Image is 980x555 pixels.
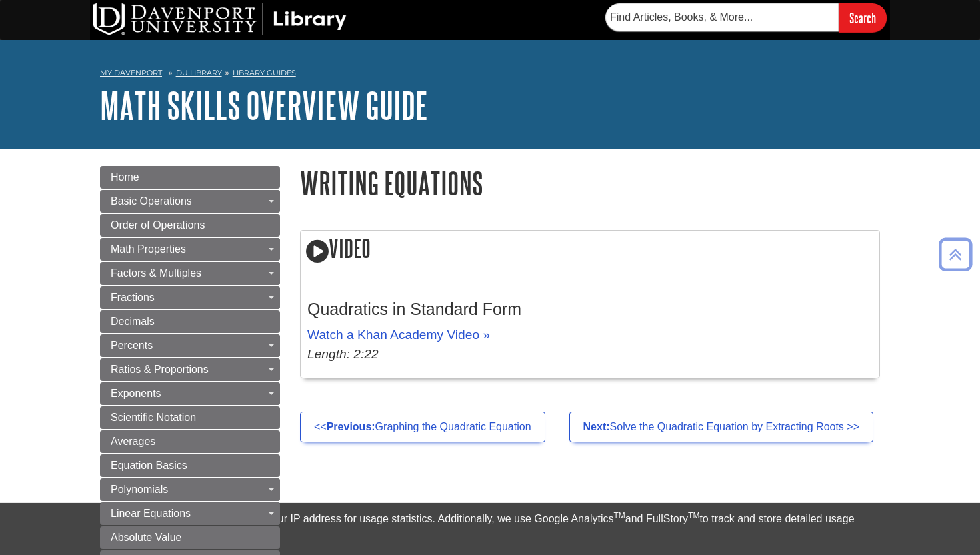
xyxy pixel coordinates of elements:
sup: TM [613,511,625,520]
span: Decimals [111,316,155,327]
div: This site uses cookies and records your IP address for usage statistics. Additionally, we use Goo... [100,511,880,547]
span: Home [111,171,139,183]
strong: Next: [583,421,610,432]
span: Absolute Value [111,532,181,543]
nav: breadcrumb [100,64,880,85]
span: Averages [111,436,155,447]
span: Basic Operations [111,195,192,207]
a: Fractions [100,286,280,309]
a: Polynomials [100,478,280,501]
a: DU Library [176,68,222,77]
span: Equation Basics [111,460,187,471]
sup: TM [688,511,699,520]
span: Math Properties [111,243,186,255]
a: My Davenport [100,67,162,79]
a: Basic Operations [100,190,280,213]
input: Find Articles, Books, & More... [605,3,839,31]
h1: Writing Equations [300,166,880,200]
a: Math Properties [100,238,280,261]
a: Decimals [100,310,280,333]
span: Ratios & Proportions [111,364,209,375]
img: DU Library [93,3,347,35]
a: Percents [100,334,280,357]
span: Exponents [111,388,161,399]
a: Equation Basics [100,454,280,477]
a: <<Previous:Graphing the Quadratic Equation [300,412,545,442]
span: Percents [111,340,153,351]
a: Scientific Notation [100,406,280,429]
a: Back to Top [934,245,977,263]
em: Length: 2:22 [307,347,379,361]
a: Absolute Value [100,526,280,549]
a: Math Skills Overview Guide [100,85,428,126]
span: Scientific Notation [111,412,196,423]
span: Polynomials [111,484,168,495]
input: Search [839,3,887,32]
span: Linear Equations [111,508,191,519]
a: Watch a Khan Academy Video » [307,328,490,342]
a: Ratios & Proportions [100,358,280,381]
h3: Quadratics in Standard Form [307,300,873,319]
a: Factors & Multiples [100,262,280,285]
a: Next:Solve the Quadratic Equation by Extracting Roots >> [569,412,873,442]
a: Averages [100,430,280,453]
strong: Previous: [327,421,375,432]
span: Order of Operations [111,219,205,231]
a: Exponents [100,382,280,405]
h2: Video [301,231,879,269]
a: Order of Operations [100,214,280,237]
span: Fractions [111,292,155,303]
span: Factors & Multiples [111,267,201,279]
a: Home [100,166,280,189]
a: Library Guides [233,68,296,77]
form: Searches DU Library's articles, books, and more [605,3,887,32]
a: Linear Equations [100,502,280,525]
